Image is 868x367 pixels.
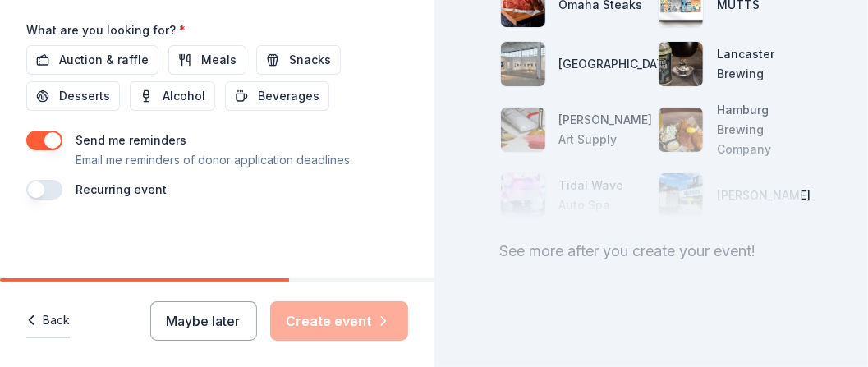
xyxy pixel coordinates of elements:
button: Auction & raffle [26,45,158,75]
span: Alcohol [163,86,205,106]
div: See more after you create your event! [500,238,803,264]
span: Meals [201,50,237,70]
span: Snacks [289,50,331,70]
button: Snacks [256,45,341,75]
button: Desserts [26,81,120,111]
span: Desserts [59,86,110,106]
span: Beverages [258,86,319,106]
label: Recurring event [76,182,167,196]
img: photo for Lancaster Brewing [659,42,703,86]
button: Back [26,304,70,338]
button: Maybe later [150,301,257,341]
img: photo for Buffalo AKG Art Museum [501,42,545,86]
button: Alcohol [130,81,215,111]
p: Email me reminders of donor application deadlines [76,150,350,170]
div: Lancaster Brewing [717,44,802,84]
label: Send me reminders [76,133,186,147]
button: Meals [168,45,246,75]
span: Auction & raffle [59,50,149,70]
button: Beverages [225,81,329,111]
label: What are you looking for? [26,22,186,39]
